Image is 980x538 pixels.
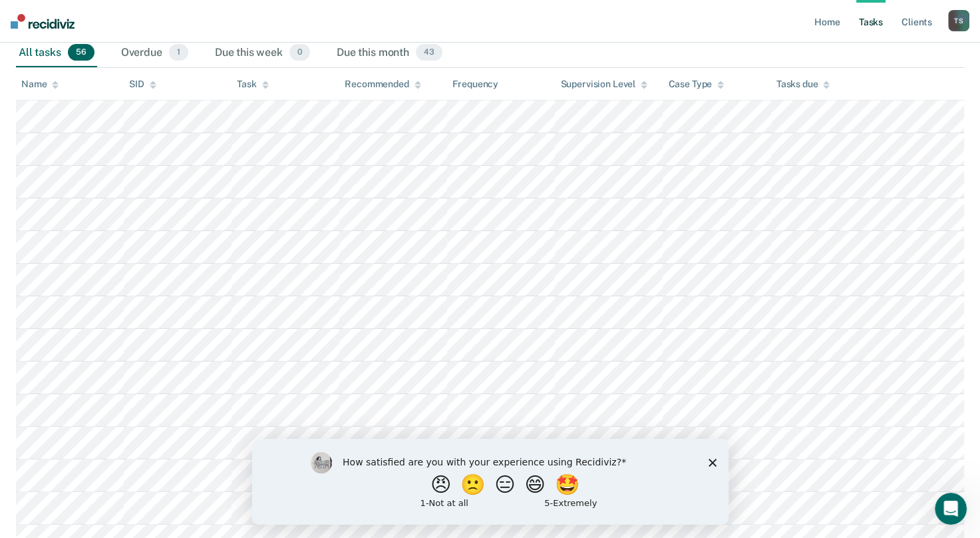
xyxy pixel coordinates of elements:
[452,79,498,90] div: Frequency
[416,44,442,61] span: 43
[169,44,188,61] span: 1
[118,39,191,68] div: Overdue1
[948,10,969,31] div: T S
[21,79,59,90] div: Name
[129,79,156,90] div: SID
[948,10,969,31] button: TS
[237,79,268,90] div: Task
[560,79,647,90] div: Supervision Level
[289,44,310,61] span: 0
[68,44,94,61] span: 56
[668,79,724,90] div: Case Type
[345,79,420,90] div: Recommended
[334,39,445,68] div: Due this month43
[935,493,967,525] iframe: Intercom live chat
[11,14,75,29] img: Recidiviz
[16,39,97,68] div: All tasks56
[212,39,313,68] div: Due this week0
[252,439,729,525] iframe: Survey by Kim from Recidiviz
[776,79,830,90] div: Tasks due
